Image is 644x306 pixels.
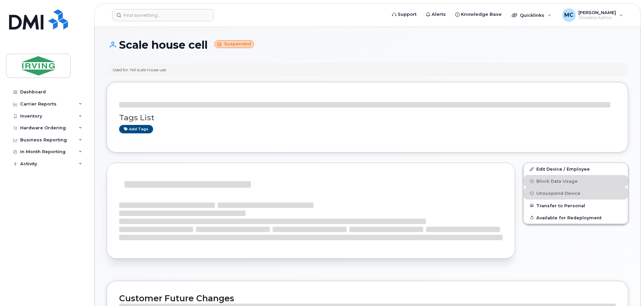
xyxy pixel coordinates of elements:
[524,175,628,187] button: Block Data Usage
[119,293,616,303] h2: Customer Future Changes
[524,200,628,212] button: Transfer to Personal
[536,215,602,220] span: Available for Redeployment
[119,114,616,122] h3: Tags List
[113,67,166,73] div: Used for: fall scale house use
[214,40,254,48] small: Suspended
[524,212,628,224] button: Available for Redeployment
[524,163,628,175] a: Edit Device / Employee
[536,191,580,196] span: Unsuspend Device
[107,39,628,51] h1: Scale house cell
[524,187,628,199] button: Unsuspend Device
[119,125,153,133] a: Add tags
